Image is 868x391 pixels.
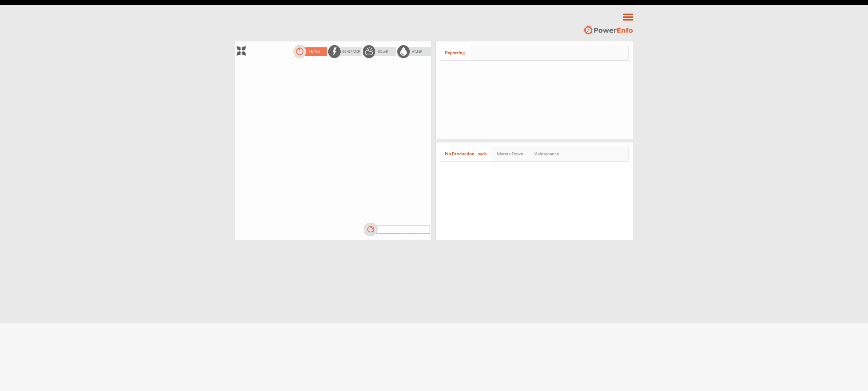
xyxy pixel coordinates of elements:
[528,146,564,161] a: Maintenance
[293,45,327,59] img: statusOn.png
[583,25,633,36] img: logo
[327,45,362,59] img: energyOff.png
[440,146,492,161] a: No Production Loads
[363,222,431,237] img: mag.png
[397,45,431,59] img: waterOff.png
[362,45,397,59] img: solarOff.png
[492,146,528,161] a: Meters Down
[237,46,246,56] img: zoom.png
[440,45,470,60] a: Reporting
